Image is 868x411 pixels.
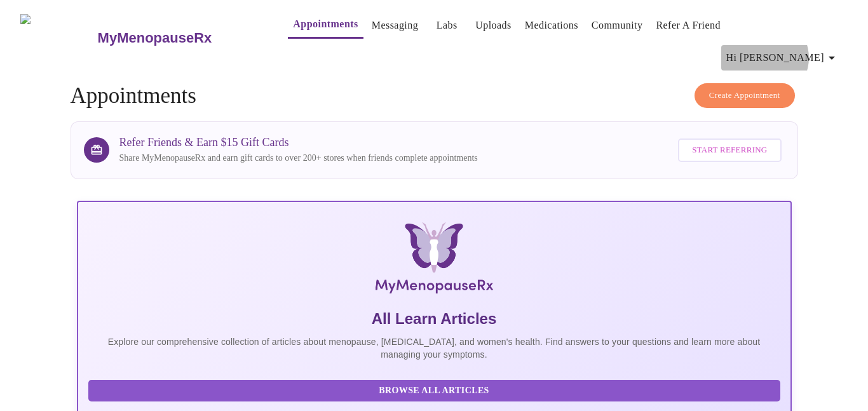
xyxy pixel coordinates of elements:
button: Hi [PERSON_NAME] [721,45,844,71]
a: Appointments [293,15,358,33]
button: Start Referring [678,138,781,162]
button: Browse All Articles [88,380,780,402]
img: MyMenopauseRx Logo [195,222,672,299]
a: Medications [525,17,578,34]
p: Share MyMenopauseRx and earn gift cards to over 200+ stores when friends complete appointments [119,152,478,165]
img: MyMenopauseRx Logo [20,14,96,62]
a: MyMenopauseRx [96,16,262,60]
a: Uploads [475,17,512,34]
h4: Appointments [71,83,798,109]
button: Uploads [470,13,517,38]
p: Explore our comprehensive collection of articles about menopause, [MEDICAL_DATA], and women's hea... [88,335,780,361]
a: Messaging [372,17,418,34]
span: Hi [PERSON_NAME] [726,49,839,67]
span: Create Appointment [709,88,780,103]
h3: Refer Friends & Earn $15 Gift Cards [119,136,478,149]
button: Create Appointment [695,83,795,108]
a: Browse All Articles [88,384,783,395]
a: Refer a Friend [656,17,721,34]
button: Medications [520,13,583,38]
a: Community [592,17,643,34]
button: Refer a Friend [651,13,726,38]
button: Community [587,13,648,38]
button: Appointments [288,11,363,39]
span: Browse All Articles [101,383,768,399]
a: Start Referring [675,132,784,168]
span: Start Referring [692,143,767,158]
h5: All Learn Articles [88,309,780,329]
h3: MyMenopauseRx [98,30,212,46]
a: Labs [437,17,458,34]
button: Labs [426,13,467,38]
button: Messaging [367,13,423,38]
